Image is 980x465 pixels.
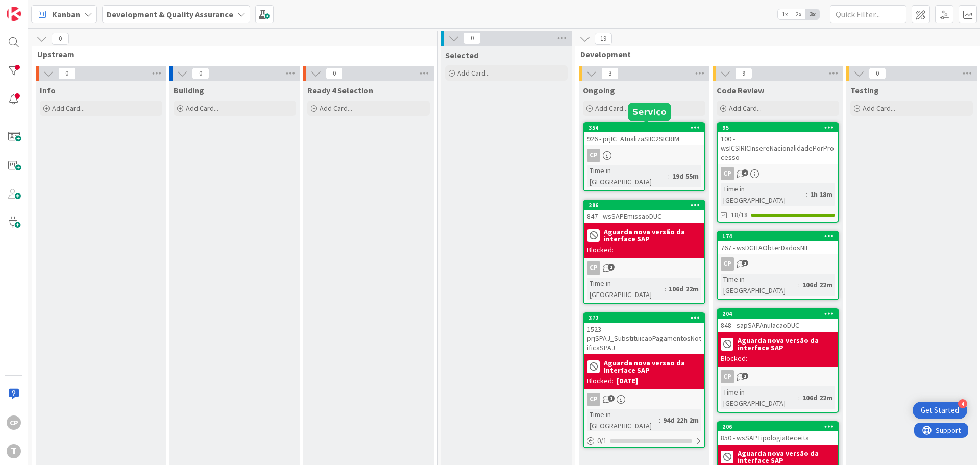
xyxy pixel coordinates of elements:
div: 95 [718,123,838,132]
div: Blocked: [587,376,614,386]
span: : [668,170,670,182]
span: Add Card... [186,104,218,113]
span: Code Review [717,85,764,95]
div: 106d 22m [800,392,835,403]
span: Add Card... [52,104,85,113]
div: 3721523 - prjSPAJ_SubstituicaoPagamentosNotificaSPAJ [584,313,704,354]
span: Building [174,85,204,95]
div: 286 [584,201,704,210]
div: 206850 - wsSAPTipologiaReceita [718,422,838,445]
span: 4 [742,169,748,176]
span: Ongoing [583,85,615,95]
span: 9 [735,67,752,80]
span: 1 [742,260,748,266]
div: Open Get Started checklist, remaining modules: 4 [913,402,967,419]
span: Add Card... [729,104,762,113]
div: Blocked: [721,353,747,364]
span: 19 [595,33,612,45]
div: CP [718,370,838,383]
span: 0 [326,67,343,80]
div: CP [587,261,600,275]
div: [DATE] [617,376,638,386]
b: Aguarda nova versão da interface SAP [604,228,701,242]
div: 286 [589,202,704,209]
span: 18/18 [731,210,748,221]
div: 354 [584,123,704,132]
span: 0 / 1 [597,435,607,446]
div: CP [721,370,734,383]
span: : [659,414,660,426]
b: Development & Quality Assurance [107,9,233,19]
div: 372 [589,314,704,322]
div: 354926 - prjIC_AtualizaSIIC2SICRIM [584,123,704,145]
div: 1h 18m [807,189,835,200]
div: 106d 22m [666,283,701,295]
span: 3 [601,67,619,80]
div: CP [584,393,704,406]
span: Add Card... [457,68,490,78]
div: 19d 55m [670,170,701,182]
b: Aguarda nova versão da interface SAP [738,337,835,351]
div: 0/1 [584,434,704,447]
span: 1 [608,395,615,402]
span: 1 [742,373,748,379]
span: 0 [869,67,886,80]
div: CP [584,261,704,275]
div: CP [587,393,600,406]
span: 0 [192,67,209,80]
b: Aguarda nova versao da Interface SAP [604,359,701,374]
div: CP [7,415,21,430]
div: 174767 - wsDGITAObterDadosNIF [718,232,838,254]
div: CP [721,257,734,271]
div: CP [587,149,600,162]
span: Info [40,85,56,95]
div: 100 - wsICSIRICInsereNacionalidadePorProcesso [718,132,838,164]
div: 106d 22m [800,279,835,290]
div: 204 [718,309,838,319]
span: 1 [608,264,615,271]
div: 204848 - sapSAPAnulacaoDUC [718,309,838,332]
span: Add Card... [595,104,628,113]
div: 354 [589,124,704,131]
div: T [7,444,21,458]
div: CP [584,149,704,162]
div: 1523 - prjSPAJ_SubstituicaoPagamentosNotificaSPAJ [584,323,704,354]
div: CP [718,167,838,180]
span: Add Card... [863,104,895,113]
span: Upstream [37,49,425,59]
input: Quick Filter... [830,5,906,23]
span: 2x [792,9,805,19]
span: 3x [805,9,819,19]
div: 850 - wsSAPTipologiaReceita [718,431,838,445]
div: Time in [GEOGRAPHIC_DATA] [721,183,806,206]
div: CP [718,257,838,271]
div: Time in [GEOGRAPHIC_DATA] [587,278,665,300]
span: 0 [463,32,481,44]
span: : [806,189,807,200]
div: 848 - sapSAPAnulacaoDUC [718,319,838,332]
div: 206 [718,422,838,431]
div: CP [721,167,734,180]
span: Kanban [52,8,80,20]
span: Selected [445,50,478,60]
div: 174 [718,232,838,241]
div: 926 - prjIC_AtualizaSIIC2SICRIM [584,132,704,145]
div: 206 [722,423,838,430]
span: Ready 4 Selection [307,85,373,95]
div: 4 [958,399,967,408]
h5: Serviço [632,107,667,117]
div: 286847 - wsSAPEmissaoDUC [584,201,704,223]
span: 1x [778,9,792,19]
span: : [798,279,800,290]
div: 174 [722,233,838,240]
img: Visit kanbanzone.com [7,7,21,21]
div: Blocked: [587,244,614,255]
span: Testing [850,85,879,95]
span: : [798,392,800,403]
div: 94d 22h 2m [660,414,701,426]
div: 847 - wsSAPEmissaoDUC [584,210,704,223]
div: 372 [584,313,704,323]
span: 0 [58,67,76,80]
span: Add Card... [320,104,352,113]
div: 204 [722,310,838,317]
